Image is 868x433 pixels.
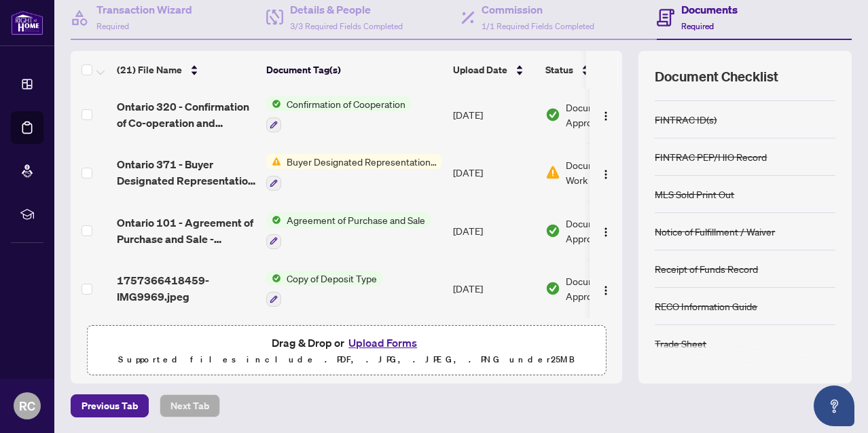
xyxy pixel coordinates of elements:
[266,212,431,249] button: Status IconAgreement of Purchase and Sale
[111,51,261,89] th: (21) File Name
[540,51,655,89] th: Status
[595,104,617,126] button: Logo
[600,169,611,180] img: Logo
[281,154,442,169] span: Buyer Designated Representation Agreement
[655,261,758,276] div: Receipt of Funds Record
[448,51,540,89] th: Upload Date
[117,98,255,131] span: Ontario 320 - Confirmation of Co-operation and Representation-44-2.pdf
[566,157,650,187] span: Document Needs Work
[655,112,717,127] div: FINTRAC ID(s)
[600,227,611,238] img: Logo
[117,214,255,247] span: Ontario 101 - Agreement of Purchase and Sale - Condominium Resale-20-2.pdf
[600,285,611,296] img: Logo
[545,223,560,238] img: Document Status
[566,274,650,303] span: Document Approved
[595,278,617,299] button: Logo
[266,154,442,191] button: Status IconBuyer Designated Representation Agreement
[448,86,540,144] td: [DATE]
[655,224,775,239] div: Notice of Fulfillment / Waiver
[272,334,421,352] span: Drag & Drop or
[545,165,560,180] img: Document Status
[117,156,255,189] span: Ontario 371 - Buyer Designated Representation Agreement - Authority for Purchase or Lease.pdf
[290,21,403,31] span: 3/3 Required Fields Completed
[655,67,778,86] span: Document Checklist
[453,62,507,77] span: Upload Date
[19,396,35,415] span: RC
[448,143,540,202] td: [DATE]
[655,299,757,314] div: RECO Information Guide
[266,212,281,227] img: Status Icon
[281,96,411,111] span: Confirmation of Cooperation
[82,395,138,417] span: Previous Tab
[96,1,192,18] h4: Transaction Wizard
[545,62,573,77] span: Status
[545,281,560,296] img: Document Status
[88,326,605,376] span: Drag & Drop orUpload FormsSupported files include .PDF, .JPG, .JPEG, .PNG under25MB
[595,162,617,183] button: Logo
[448,202,540,260] td: [DATE]
[117,272,255,305] span: 1757366418459-IMG9969.jpeg
[261,51,448,89] th: Document Tag(s)
[566,100,650,130] span: Document Approved
[655,149,767,164] div: FINTRAC PEP/HIO Record
[681,1,738,18] h4: Documents
[655,187,734,202] div: MLS Sold Print Out
[595,220,617,242] button: Logo
[600,111,611,121] img: Logo
[545,107,560,122] img: Document Status
[814,385,854,426] button: Open asap
[482,1,594,18] h4: Commission
[266,96,411,133] button: Status IconConfirmation of Cooperation
[290,1,403,18] h4: Details & People
[266,96,281,111] img: Status Icon
[96,21,129,31] span: Required
[281,212,431,227] span: Agreement of Purchase and Sale
[266,154,281,169] img: Status Icon
[681,21,714,31] span: Required
[655,336,706,351] div: Trade Sheet
[448,260,540,318] td: [DATE]
[266,271,281,286] img: Status Icon
[281,271,382,286] span: Copy of Deposit Type
[160,394,220,417] button: Next Tab
[344,334,421,352] button: Upload Forms
[11,10,43,35] img: logo
[266,271,382,307] button: Status IconCopy of Deposit Type
[482,21,594,31] span: 1/1 Required Fields Completed
[96,352,597,368] p: Supported files include .PDF, .JPG, .JPEG, .PNG under 25 MB
[117,62,182,77] span: (21) File Name
[71,394,149,417] button: Previous Tab
[566,216,650,246] span: Document Approved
